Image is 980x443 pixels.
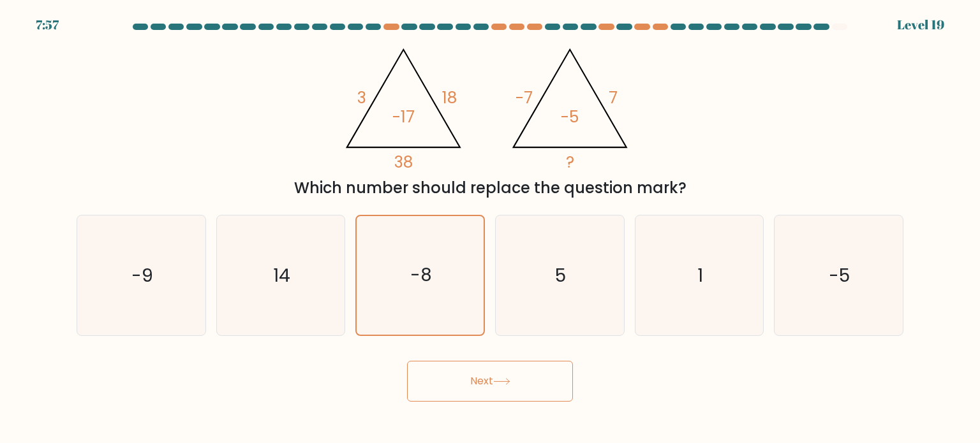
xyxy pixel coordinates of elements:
[273,262,290,287] text: 14
[556,262,567,287] text: 5
[36,15,59,34] div: 7:57
[566,151,574,173] tspan: ?
[829,262,850,287] text: -5
[407,361,573,402] button: Next
[442,87,457,109] tspan: 18
[609,87,618,109] tspan: 7
[410,263,432,287] text: -8
[897,15,944,34] div: Level 19
[392,106,415,128] tspan: -17
[394,151,413,173] tspan: 38
[516,87,533,109] tspan: -7
[84,177,896,200] div: Which number should replace the question mark?
[697,262,703,287] text: 1
[131,262,153,287] text: -9
[357,87,366,109] tspan: 3
[561,106,579,128] tspan: -5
